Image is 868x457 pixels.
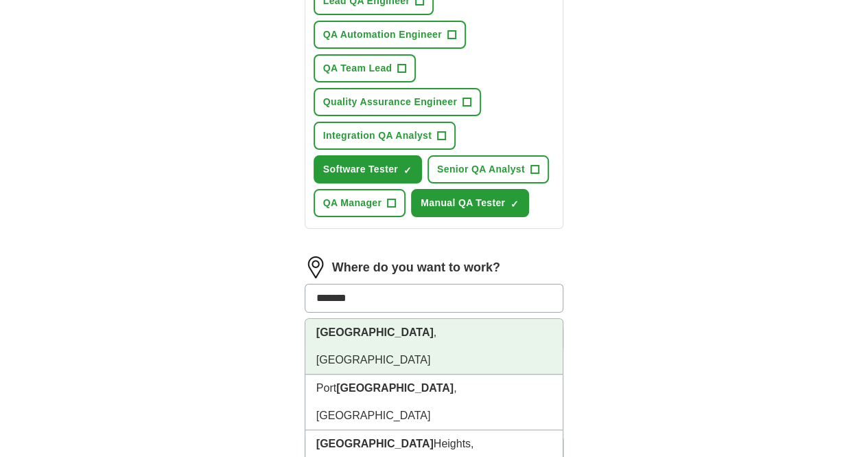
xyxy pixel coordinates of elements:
button: Manual QA Tester✓ [411,189,529,217]
span: ✓ [403,165,412,176]
button: QA Team Lead [314,54,417,82]
span: QA Automation Engineer [323,27,442,42]
button: QA Manager [314,189,406,217]
button: QA Automation Engineer [314,21,466,49]
button: Senior QA Analyst [427,155,549,183]
strong: [GEOGRAPHIC_DATA] [316,326,434,338]
span: Manual QA Tester [421,196,505,210]
span: Quality Assurance Engineer [323,95,457,109]
button: Quality Assurance Engineer [314,88,481,116]
li: , [GEOGRAPHIC_DATA] [305,319,563,375]
img: location.png [305,256,327,278]
span: Software Tester [323,162,398,177]
button: Software Tester✓ [314,155,422,183]
span: Senior QA Analyst [437,162,525,177]
span: QA Manager [323,196,382,210]
button: Integration QA Analyst [314,122,456,150]
li: Port , [GEOGRAPHIC_DATA] [305,375,563,430]
span: ✓ [511,199,519,210]
strong: [GEOGRAPHIC_DATA] [336,382,454,394]
span: Integration QA Analyst [323,129,432,143]
span: QA Team Lead [323,61,392,76]
strong: [GEOGRAPHIC_DATA] [316,438,434,449]
label: Where do you want to work? [332,258,500,277]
